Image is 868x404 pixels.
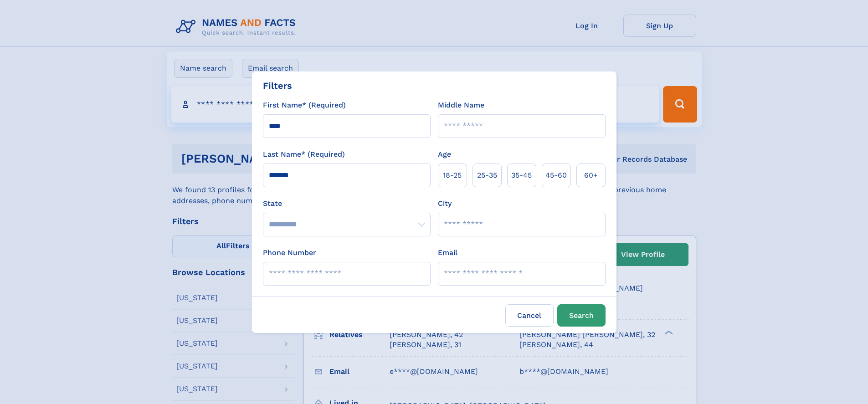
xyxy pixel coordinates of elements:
label: First Name* (Required) [263,100,346,111]
span: 45‑60 [545,170,567,181]
label: City [438,198,452,209]
span: 18‑25 [443,170,462,181]
label: Cancel [505,304,554,327]
label: State [263,198,431,209]
div: Filters [263,79,292,92]
span: 35‑45 [511,170,532,181]
label: Middle Name [438,100,484,111]
label: Last Name* (Required) [263,149,345,160]
span: 60+ [584,170,598,181]
label: Email [438,247,457,258]
label: Age [438,149,451,160]
label: Phone Number [263,247,316,258]
button: Search [557,304,606,327]
span: 25‑35 [477,170,497,181]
